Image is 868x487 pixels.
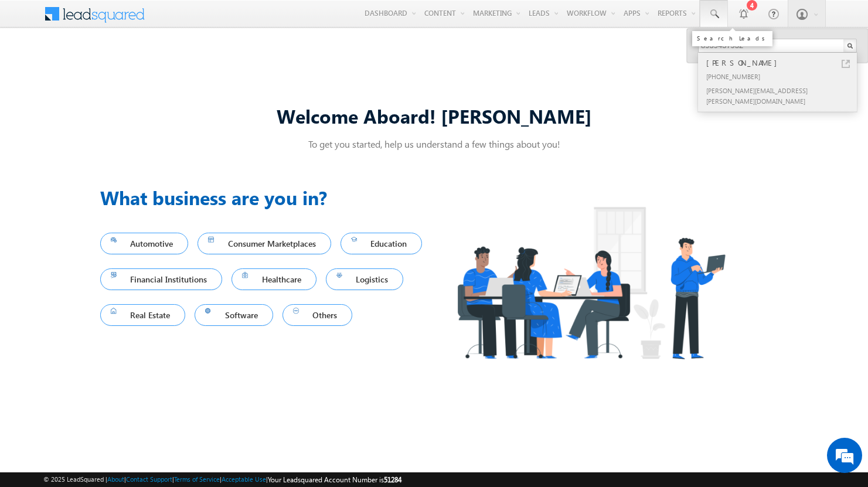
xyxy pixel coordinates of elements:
span: Software [205,307,263,323]
a: Acceptable Use [222,475,266,483]
span: Education [351,236,412,251]
div: [PERSON_NAME][EMAIL_ADDRESS][PERSON_NAME][DOMAIN_NAME] [704,83,861,108]
span: Consumer Marketplaces [208,236,321,251]
span: Your Leadsquared Account Number is [268,475,401,484]
h3: What business are you in? [100,183,434,212]
div: Welcome Aboard! [PERSON_NAME] [100,103,768,128]
a: About [107,475,124,483]
a: Contact Support [126,475,172,483]
span: Financial Institutions [111,271,212,287]
input: Search Leads [698,39,857,53]
span: 51284 [384,475,401,484]
span: Logistics [336,271,393,287]
p: To get you started, help us understand a few things about you! [100,138,768,150]
span: Others [293,307,342,323]
span: © 2025 LeadSquared | | | | | [43,474,401,485]
a: Terms of Service [174,475,220,483]
span: Automotive [111,236,178,251]
span: Healthcare [242,271,306,287]
div: [PERSON_NAME] [704,56,861,69]
div: Search Leads [697,35,768,42]
div: [PHONE_NUMBER] [704,69,861,83]
img: Industry.png [434,183,747,382]
span: Real Estate [111,307,175,323]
